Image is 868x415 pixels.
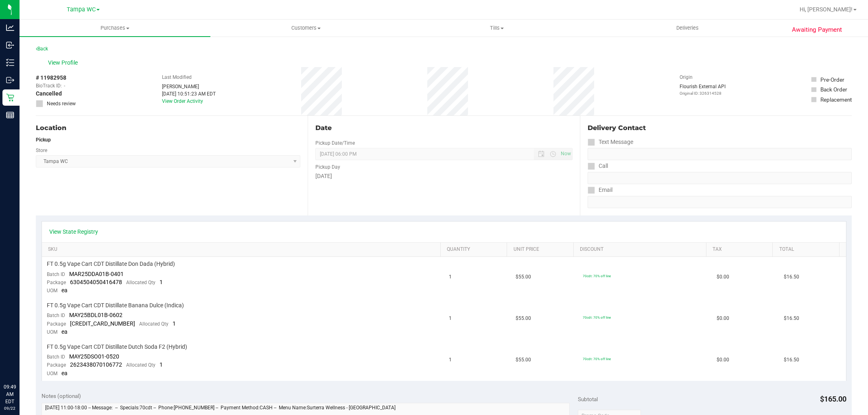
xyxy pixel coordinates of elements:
span: 1 [449,356,452,364]
span: 1 [449,273,452,281]
input: Format: (999) 999-9999 [588,172,852,184]
span: Needs review [47,100,76,107]
span: Allocated Qty [126,280,155,285]
span: Cancelled [36,89,62,98]
span: Batch ID [47,354,65,360]
label: Pickup Day [315,163,340,171]
span: 70cdt: 70% off line [583,274,611,278]
div: Replacement [820,96,852,104]
span: MAR25DDA01B-0401 [69,271,124,277]
span: UOM [47,329,57,335]
span: Customers [211,24,401,32]
p: 09/22 [4,405,16,411]
div: [DATE] 10:51:23 AM EDT [162,90,216,98]
inline-svg: Inventory [6,59,14,67]
a: Purchases [20,20,210,37]
span: MAY25BDL01B-0602 [69,312,122,318]
span: ea [61,287,68,293]
inline-svg: Outbound [6,76,14,84]
span: 2623438070106772 [70,361,122,368]
span: ea [61,370,68,376]
p: 09:49 AM EDT [4,383,16,405]
span: $55.00 [516,315,531,322]
span: Tampa WC [67,6,96,13]
a: Quantity [447,246,504,253]
span: Purchases [20,24,210,32]
a: View Order Activity [162,98,203,104]
span: Package [47,280,66,285]
span: 1 [160,361,163,368]
span: Deliveries [665,24,710,32]
a: Deliveries [592,20,783,37]
span: FT 0.5g Vape Cart CDT Distillate Don Dada (Hybrid) [47,260,175,268]
span: Notes (optional) [42,393,81,399]
span: $16.50 [784,273,799,281]
span: Awaiting Payment [792,25,842,35]
span: # 11982958 [36,74,66,82]
label: Pickup Date/Time [315,139,355,147]
p: Original ID: 326314528 [680,90,726,96]
span: 70cdt: 70% off line [583,315,611,319]
span: Package [47,321,66,327]
span: Package [47,362,66,368]
a: Tills [401,20,592,37]
span: BioTrack ID: [36,82,62,89]
div: [PERSON_NAME] [162,83,216,90]
iframe: Resource center [8,350,33,374]
span: $55.00 [516,356,531,364]
a: Customers [210,20,401,37]
div: Delivery Contact [588,123,852,133]
span: Allocated Qty [139,321,168,327]
label: Call [588,160,608,172]
a: Total [779,246,836,253]
label: Store [36,147,47,154]
span: Batch ID [47,272,65,277]
div: [DATE] [315,172,572,180]
label: Last Modified [162,74,192,81]
label: Email [588,184,612,196]
span: Hi, [PERSON_NAME]! [800,6,853,13]
span: $16.50 [784,315,799,322]
span: Subtotal [578,396,598,402]
span: 6304504050416478 [70,279,122,285]
span: 1 [173,320,176,327]
span: Allocated Qty [126,362,155,368]
input: Format: (999) 999-9999 [588,148,852,160]
a: Discount [580,246,703,253]
div: Date [315,123,572,133]
div: Pre-Order [820,76,844,84]
span: $0.00 [717,273,729,281]
span: $16.50 [784,356,799,364]
inline-svg: Analytics [6,24,14,32]
div: Location [36,123,300,133]
span: MAY25DSO01-0520 [69,353,119,360]
span: $0.00 [717,315,729,322]
inline-svg: Retail [6,93,14,102]
span: 1 [449,315,452,322]
div: Flourish External API [680,83,726,96]
a: Unit Price [514,246,571,253]
strong: Pickup [36,137,51,143]
a: View State Registry [49,228,98,236]
a: Tax [713,246,770,253]
span: $55.00 [516,273,531,281]
span: $165.00 [820,395,846,403]
a: SKU [48,246,437,253]
span: FT 0.5g Vape Cart CDT Distillate Dutch Soda F2 (Hybrid) [47,343,187,351]
inline-svg: Inbound [6,41,14,49]
span: FT 0.5g Vape Cart CDT Distillate Banana Dulce (Indica) [47,302,184,309]
label: Origin [680,74,693,81]
span: - [64,82,65,89]
span: ea [61,328,68,335]
span: 1 [160,279,163,285]
span: UOM [47,288,57,293]
span: [CREDIT_CARD_NUMBER] [70,320,135,327]
span: 70cdt: 70% off line [583,357,611,361]
span: Batch ID [47,313,65,318]
span: Tills [402,24,592,32]
span: UOM [47,371,57,376]
label: Text Message [588,136,633,148]
span: View Profile [48,59,81,67]
div: Back Order [820,85,847,93]
a: Back [36,46,48,52]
